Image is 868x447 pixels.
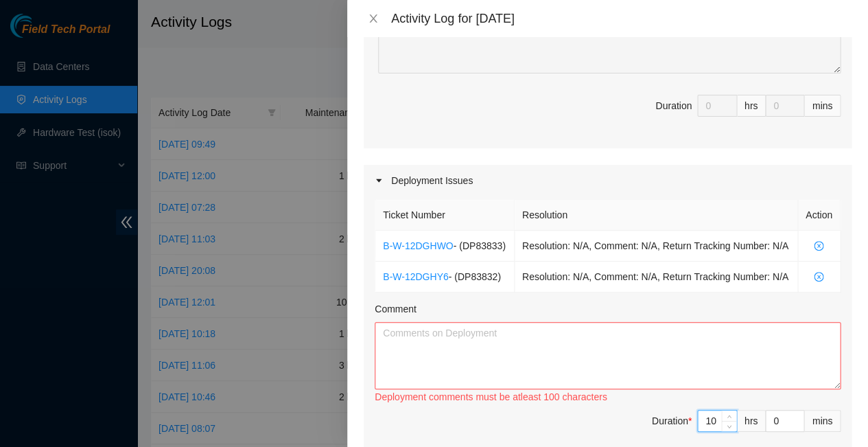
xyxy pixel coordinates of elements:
th: Resolution [515,200,798,231]
div: mins [804,95,841,117]
span: close-circle [806,272,832,282]
div: mins [804,410,841,432]
div: Duration [655,98,692,113]
td: Resolution: N/A, Comment: N/A, Return Tracking Number: N/A [515,262,798,293]
span: close [368,13,379,24]
span: caret-right [375,176,383,185]
label: Comment [375,301,417,317]
div: Activity Log for [DATE] [391,11,852,26]
span: - ( DP83832 ) [448,271,500,282]
div: hrs [737,410,766,432]
textarea: Comment [375,322,841,389]
span: down [725,422,734,431]
div: Deployment comments must be atleast 100 characters [375,389,841,404]
a: B-W-12DGHWO [383,240,453,251]
div: Deployment Issues [364,165,852,196]
a: B-W-12DGHY6 [383,271,448,282]
th: Ticket Number [375,200,515,231]
button: Close [364,12,383,25]
span: close-circle [806,241,832,251]
span: up [725,413,734,421]
th: Action [798,200,841,231]
span: Decrease Value [721,421,736,431]
textarea: Comment [378,6,841,73]
div: hrs [737,95,766,117]
td: Resolution: N/A, Comment: N/A, Return Tracking Number: N/A [515,231,798,262]
span: - ( DP83833 ) [453,240,505,251]
div: Duration [652,413,692,428]
span: Increase Value [721,411,736,421]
